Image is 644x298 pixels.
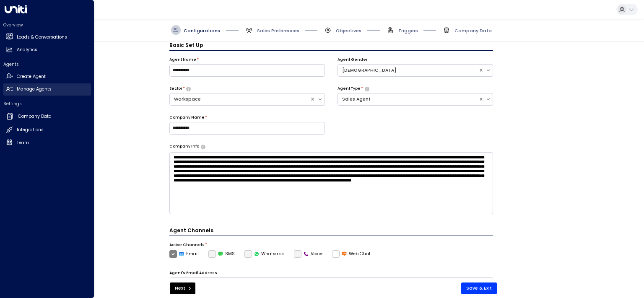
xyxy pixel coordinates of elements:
label: Agent Type [338,86,361,92]
label: Sector [169,86,182,92]
h2: Team [17,140,29,146]
button: Next [170,282,195,294]
h2: Company Data [18,113,52,120]
span: Triggers [398,28,418,34]
div: To activate this channel, please go to the Integrations page [294,250,323,258]
h2: Leads & Conversations [17,34,67,41]
button: Save & Exit [461,282,497,294]
a: Integrations [3,124,91,136]
div: To activate this channel, please go to the Integrations page [244,250,285,258]
h2: Settings [3,101,91,107]
button: Select whether your copilot will handle inquiries directly from leads or from brokers representin... [365,87,369,91]
a: Create Agent [3,70,91,83]
div: Sales Agent [342,96,474,103]
a: Leads & Conversations [3,31,91,43]
div: To activate this channel, please go to the Integrations page [208,250,235,258]
div: Workspace [174,96,306,103]
label: Agent's Email Address [169,270,217,276]
label: Voice [294,250,323,258]
h2: Agents [3,61,91,67]
label: Active Channels [169,242,205,248]
h2: Analytics [17,47,37,53]
label: Web Chat [332,250,371,258]
label: Company Info [169,144,199,150]
label: Whatsapp [244,250,285,258]
label: Agent Name [169,57,196,63]
h2: Overview [3,22,91,28]
label: Agent Gender [338,57,368,63]
h3: Basic Set Up [169,41,493,51]
span: Sales Preferences [257,28,299,34]
span: Configurations [184,28,220,34]
a: Company Data [3,110,91,123]
label: SMS [208,250,235,258]
h2: Manage Agents [17,86,52,93]
h4: Agent Channels [169,227,493,236]
a: Team [3,137,91,149]
h2: Create Agent [17,73,46,80]
button: Provide a brief overview of your company, including your industry, products or services, and any ... [201,145,205,149]
h2: Integrations [17,127,44,133]
label: Company Name [169,115,205,121]
a: Analytics [3,44,91,56]
span: Objectives [336,28,361,34]
label: Email [169,250,199,258]
div: [DEMOGRAPHIC_DATA] [342,67,474,74]
button: Select whether your copilot will handle inquiries directly from leads or from brokers representin... [186,87,191,91]
a: Manage Agents [3,83,91,96]
span: Company Data [454,28,492,34]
